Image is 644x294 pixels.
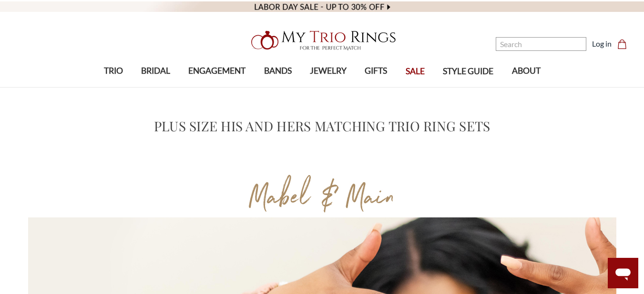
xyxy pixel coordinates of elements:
a: GIFTS [356,56,396,87]
a: Cart with 0 items [617,38,633,49]
span: BANDS [264,65,292,77]
button: submenu toggle [109,87,118,88]
h1: Plus Size His and Hers Matching Trio Ring Sets [154,116,491,136]
a: BRIDAL [132,56,179,87]
span: BRIDAL [141,65,170,77]
a: My Trio Rings [187,25,457,56]
svg: cart.cart_preview [617,39,627,49]
input: Search [496,37,586,51]
span: SALE [406,65,425,78]
a: JEWELRY [301,56,356,87]
a: ENGAGEMENT [179,56,255,87]
span: JEWELRY [310,65,347,77]
button: submenu toggle [371,87,381,88]
a: SALE [397,56,434,87]
button: submenu toggle [212,87,222,88]
span: TRIO [104,65,123,77]
a: TRIO [94,56,132,87]
span: GIFTS [365,65,387,77]
button: submenu toggle [151,87,160,88]
a: STYLE GUIDE [434,56,502,87]
img: My Trio Rings [246,25,399,56]
a: Log in [592,38,612,49]
span: STYLE GUIDE [443,65,493,78]
a: BANDS [255,56,300,87]
button: submenu toggle [273,87,283,88]
span: ENGAGEMENT [188,65,245,77]
button: submenu toggle [324,87,333,88]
